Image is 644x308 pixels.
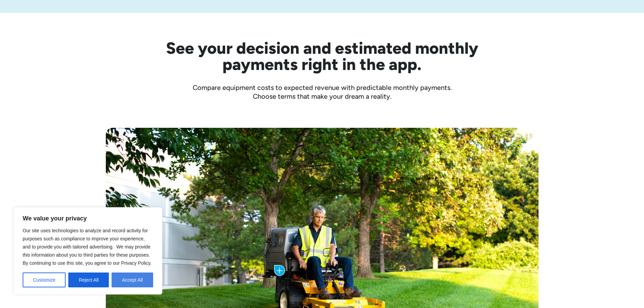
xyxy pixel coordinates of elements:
[106,83,539,101] div: Compare equipment costs to expected revenue with predictable monthly payments. Choose terms that ...
[112,273,153,287] button: Accept All
[68,273,109,287] button: Reject All
[133,40,511,72] h2: See your decision and estimated monthly payments right in the app.
[23,214,153,222] p: We value your privacy
[14,207,162,294] div: We value your privacy
[23,273,66,287] button: Customize
[274,265,285,276] img: Plus icon with blue background
[23,228,151,266] span: Our site uses technologies to analyze and record activity for purposes such as compliance to impr...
